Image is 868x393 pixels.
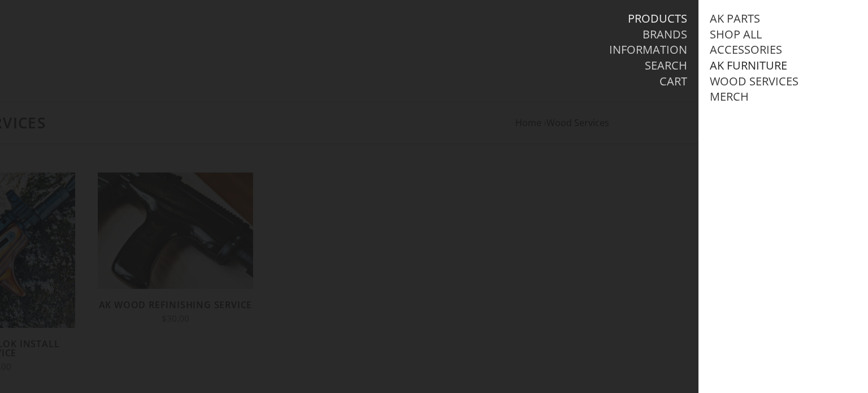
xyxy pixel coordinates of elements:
a: Cart [659,74,687,89]
a: AK Parts [710,11,760,26]
a: Products [628,11,687,26]
a: Search [645,58,687,73]
a: Merch [710,89,749,104]
a: Brands [643,27,687,42]
a: Information [609,42,687,57]
a: Shop All [710,27,762,42]
a: Accessories [710,42,782,57]
a: Wood Services [710,74,798,89]
a: AK Furniture [710,58,787,73]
